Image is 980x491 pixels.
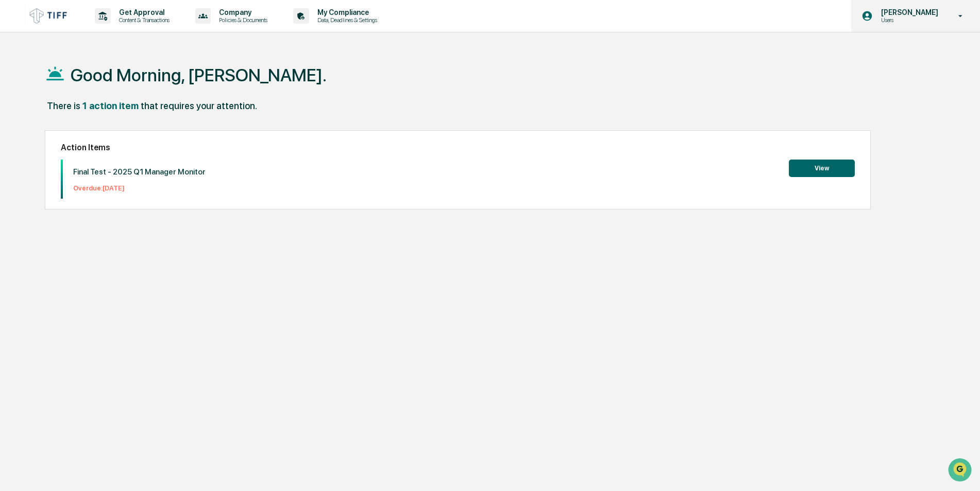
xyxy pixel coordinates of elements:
a: View [789,163,855,172]
input: Clear [27,47,170,58]
p: Data, Deadlines & Settings [309,16,382,24]
a: 🗄️Attestations [71,126,132,144]
div: 1 action item [82,100,139,111]
div: Start new chat [35,79,169,89]
a: 🔎Data Lookup [6,145,69,164]
div: that requires your attention. [141,100,257,111]
p: Get Approval [111,8,175,16]
p: Content & Transactions [111,16,175,24]
span: Data Lookup [21,149,65,160]
span: Pylon [103,174,125,182]
p: How can we help? [10,22,188,38]
a: 🖐️Preclearance [6,126,71,144]
p: My Compliance [309,8,382,16]
p: Overdue: [DATE] [73,184,206,192]
button: View [789,160,855,177]
p: Company [211,8,273,16]
p: Users [873,16,943,24]
button: Start new chat [175,82,188,94]
div: 🔎 [10,150,19,159]
a: Powered byPylon [73,174,125,182]
p: Final Test - 2025 Q1 Manager Monitor [73,167,206,177]
img: 1746055101610-c473b297-6a78-478c-a979-82029cc54cd1 [10,79,29,97]
img: logo [25,6,74,26]
span: Preclearance [21,130,66,140]
iframe: Open customer support [947,457,975,485]
span: Attestations [85,130,128,140]
h2: Action Items [61,143,855,152]
h1: Good Morning, [PERSON_NAME]. [71,65,327,85]
p: [PERSON_NAME] [873,8,943,16]
div: There is [47,100,80,111]
p: Policies & Documents [211,16,273,24]
div: 🗄️ [75,131,83,139]
div: We're available if you need us! [35,89,130,97]
div: 🖐️ [10,131,19,139]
